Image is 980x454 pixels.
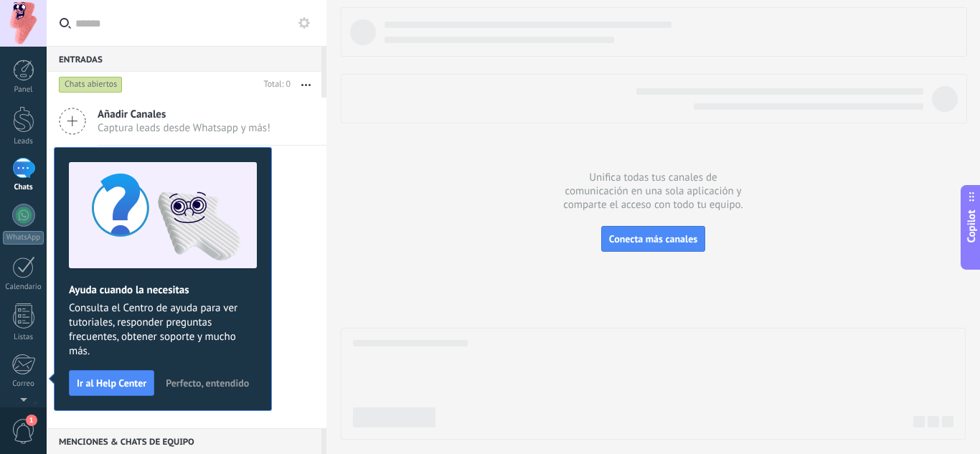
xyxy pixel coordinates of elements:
[77,378,146,388] span: Ir al Help Center
[159,372,255,394] button: Perfecto, entendido
[98,108,270,121] span: Añadir Canales
[26,415,37,426] span: 1
[3,333,44,342] div: Listas
[3,283,44,292] div: Calendario
[69,283,257,297] h2: Ayuda cuando la necesitas
[3,231,44,245] div: WhatsApp
[609,232,697,245] span: Conecta más canales
[47,428,321,454] div: Menciones & Chats de equipo
[47,46,321,72] div: Entradas
[59,76,123,93] div: Chats abiertos
[166,378,249,388] span: Perfecto, entendido
[3,183,44,192] div: Chats
[3,379,44,389] div: Correo
[601,226,705,252] button: Conecta más canales
[3,137,44,146] div: Leads
[69,301,257,359] span: Consulta el Centro de ayuda para ver tutoriales, responder preguntas frecuentes, obtener soporte ...
[98,121,270,135] span: Captura leads desde Whatsapp y más!
[69,370,154,396] button: Ir al Help Center
[3,85,44,95] div: Panel
[964,209,979,242] span: Copilot
[258,77,291,92] div: Total: 0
